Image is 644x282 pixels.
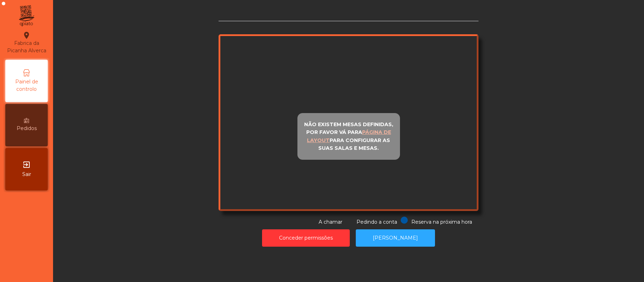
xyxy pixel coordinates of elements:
[262,229,350,247] button: Conceder permissões
[307,129,391,143] u: página de layout
[411,219,472,225] span: Reserva na próxima hora
[22,160,31,169] i: exit_to_app
[7,78,46,93] span: Painel de controlo
[356,219,397,225] span: Pedindo a conta
[356,229,435,247] button: [PERSON_NAME]
[22,171,31,178] span: Sair
[22,31,31,40] i: location_on
[319,219,342,225] span: A chamar
[6,31,47,54] div: Fabrica da Picanha Alverca
[17,125,37,132] span: Pedidos
[301,121,397,152] p: Não existem mesas definidas, por favor vá para para configurar as suas salas e mesas.
[18,4,35,28] img: qpiato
